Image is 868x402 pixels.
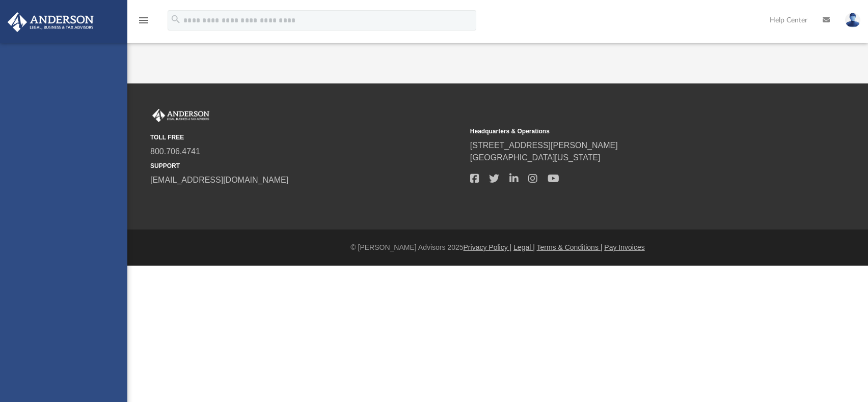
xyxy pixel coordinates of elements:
img: User Pic [845,13,860,27]
a: Terms & Conditions | [537,243,603,251]
small: SUPPORT [150,161,463,170]
a: Legal | [513,243,535,251]
a: [GEOGRAPHIC_DATA][US_STATE] [470,153,601,162]
a: [STREET_ADDRESS][PERSON_NAME] [470,141,618,150]
a: Privacy Policy | [464,243,512,251]
img: Anderson Advisors Platinum Portal [5,12,97,32]
img: Anderson Advisors Platinum Portal [150,109,211,122]
a: 800.706.4741 [150,147,200,156]
small: Headquarters & Operations [470,127,783,136]
div: © [PERSON_NAME] Advisors 2025 [127,242,868,253]
a: Pay Invoices [604,243,644,251]
a: [EMAIL_ADDRESS][DOMAIN_NAME] [150,176,288,184]
i: search [170,14,181,25]
i: menu [138,14,150,26]
small: TOLL FREE [150,133,463,142]
a: menu [138,19,150,26]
